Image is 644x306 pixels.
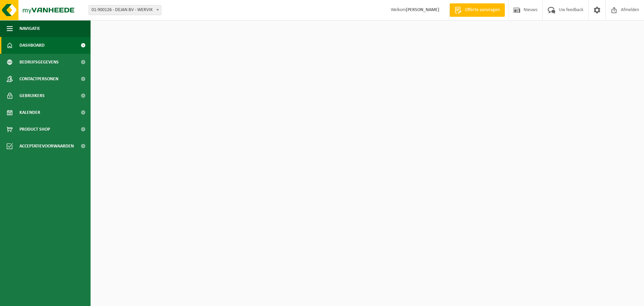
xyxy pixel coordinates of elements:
span: 01-900126 - DEJAN BV - WERVIK [89,5,161,15]
strong: [PERSON_NAME] [406,7,439,12]
span: Acceptatievoorwaarden [19,138,74,155]
span: Navigatie [19,20,40,37]
a: Offerte aanvragen [449,3,505,17]
span: Kalender [19,104,40,121]
span: Bedrijfsgegevens [19,54,59,71]
span: Contactpersonen [19,71,58,87]
iframe: chat widget [3,291,112,306]
span: Dashboard [19,37,45,54]
span: Gebruikers [19,87,45,104]
span: Product Shop [19,121,50,138]
span: Offerte aanvragen [463,7,501,13]
span: 01-900126 - DEJAN BV - WERVIK [89,5,161,15]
